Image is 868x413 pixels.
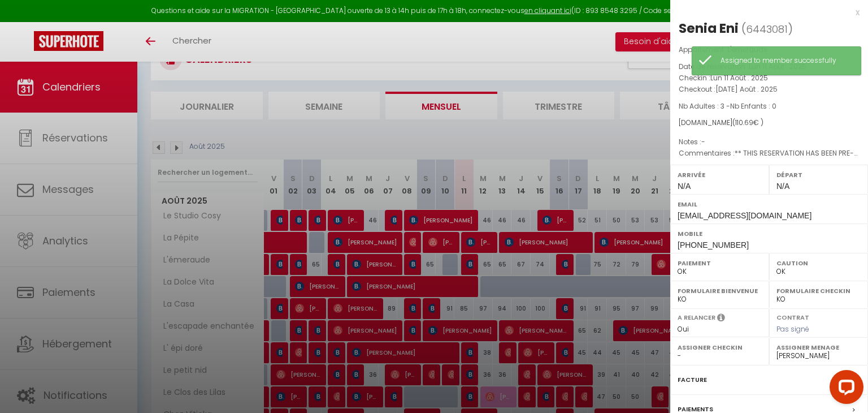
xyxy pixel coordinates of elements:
[741,21,793,37] span: ( )
[735,118,753,127] span: 110.69
[717,313,725,325] i: Sélectionner OUI si vous souhaiter envoyer les séquences de messages post-checkout
[679,61,860,72] p: Date de réservation :
[678,257,762,269] label: Paiement
[679,84,860,95] p: Checkout :
[678,240,749,249] span: [PHONE_NUMBER]
[678,228,861,239] label: Mobile
[821,365,868,413] iframe: LiveChat chat widget
[746,22,788,36] span: 6443081
[732,118,763,127] span: ( € )
[678,169,762,180] label: Arrivée
[679,136,860,148] p: Notes :
[776,324,809,334] span: Pas signé
[670,6,860,19] div: x
[678,211,811,220] span: [EMAIL_ADDRESS][DOMAIN_NAME]
[678,182,691,191] span: N/A
[701,137,705,147] span: -
[678,374,707,386] label: Facture
[679,148,860,159] p: Commentaires :
[679,44,860,55] p: Appartement :
[679,19,739,37] div: Senia Eni
[776,169,861,180] label: Départ
[715,84,778,94] span: [DATE] Août . 2025
[776,182,789,191] span: N/A
[679,72,860,84] p: Checkin :
[678,313,715,322] label: A relancer
[776,313,809,320] label: Contrat
[678,285,762,296] label: Formulaire Bienvenue
[776,257,861,269] label: Caution
[710,73,768,83] span: Lun 11 Août . 2025
[727,45,767,54] span: L'émeraude
[679,101,776,111] span: Nb Adultes : 3 -
[730,101,776,111] span: Nb Enfants : 0
[678,199,861,210] label: Email
[776,342,861,353] label: Assigner Menage
[678,342,762,353] label: Assigner Checkin
[679,118,860,128] div: [DOMAIN_NAME]
[721,55,849,66] div: Assigned to member successfully
[776,285,861,296] label: Formulaire Checkin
